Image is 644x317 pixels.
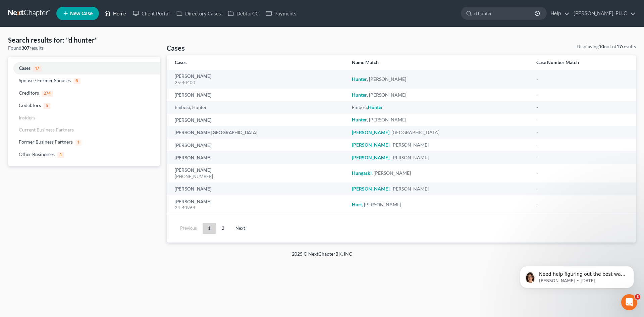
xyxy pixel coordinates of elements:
span: Codebtors [19,102,41,108]
th: Cases [167,55,346,70]
div: 24-40964 [175,205,341,211]
span: Current Business Partners [19,127,74,133]
a: [PERSON_NAME], PLLC [570,7,636,19]
a: Insiders [8,112,160,124]
em: Hunter [352,92,367,98]
a: [PERSON_NAME] [175,156,211,160]
div: 25-40400 [175,80,341,86]
em: [PERSON_NAME] [352,155,389,160]
div: - [536,104,628,111]
em: Hunter [352,117,367,122]
em: [PERSON_NAME] [352,186,389,192]
a: Help [547,7,570,19]
div: - [536,186,628,192]
a: Directory Cases [173,7,224,19]
div: , [PERSON_NAME] [352,186,525,192]
div: , [GEOGRAPHIC_DATA] [352,129,525,136]
span: 3 [635,294,640,300]
div: - [536,92,628,98]
div: , [PERSON_NAME] [352,116,525,123]
div: - [536,170,628,176]
a: Current Business Partners [8,124,160,136]
div: Embesi, [352,104,525,111]
div: Found results [8,45,160,51]
span: 6 [73,78,80,84]
span: Other Businesses [19,151,55,157]
div: , [PERSON_NAME] [352,76,525,83]
iframe: Intercom live chat [621,294,637,310]
em: Hurt [352,202,362,207]
em: Hunter [352,76,367,82]
div: , [PERSON_NAME] [352,154,525,161]
span: 4 [57,152,64,158]
a: Client Portal [129,7,173,19]
div: - [536,154,628,161]
span: Need help figuring out the best way to enter your client's income? Here's a quick article to show... [29,19,116,58]
span: Spouse / Former Spouses [19,77,71,83]
em: [PERSON_NAME] [352,142,389,148]
a: Creditors274 [8,87,160,99]
a: [PERSON_NAME] [175,93,211,98]
a: Home [101,7,129,19]
a: DebtorCC [224,7,262,19]
a: 1 [203,223,216,234]
div: - [536,129,628,136]
a: Other Businesses4 [8,148,160,161]
a: [PERSON_NAME][GEOGRAPHIC_DATA] [175,130,257,135]
a: [PERSON_NAME] [175,187,211,192]
div: [PHONE_NUMBER] [175,173,341,180]
span: 17 [33,66,42,72]
a: Spouse / Former Spouses6 [8,74,160,87]
em: Hungaski [352,170,372,176]
p: Message from Emma, sent 4d ago [29,26,116,32]
em: [PERSON_NAME] [352,129,389,135]
div: 2025 © NextChapterBK, INC [131,251,513,263]
a: Codebtors5 [8,99,160,112]
a: Former Business Partners1 [8,136,160,148]
em: Hunter [368,104,383,110]
div: , [PERSON_NAME] [352,92,525,98]
div: - [536,116,628,123]
span: 5 [44,103,50,109]
iframe: Intercom notifications message [510,252,644,299]
a: Embesi, Hunter [175,105,207,110]
a: 2 [216,223,230,234]
a: Cases17 [8,62,160,74]
span: Creditors [19,90,39,96]
span: 1 [75,140,82,146]
a: Next [230,223,251,234]
span: 274 [42,91,53,97]
th: Case Number Match [531,55,636,70]
span: New Case [70,11,93,16]
strong: 307 [21,45,30,51]
span: Cases [19,65,31,71]
a: [PERSON_NAME] [175,74,211,79]
div: , [PERSON_NAME] [352,142,525,148]
strong: 10 [599,44,604,49]
a: Payments [262,7,300,19]
span: Insiders [19,115,35,120]
a: [PERSON_NAME] [175,118,211,123]
a: [PERSON_NAME] [175,168,211,173]
div: Displaying out of results [577,43,636,50]
span: Former Business Partners [19,139,73,145]
input: Search by name... [474,7,536,19]
th: Name Match [346,55,531,70]
div: - [536,142,628,148]
div: - [536,201,628,208]
h4: Cases [167,43,185,53]
h4: Search results for: "d hunter" [8,35,160,45]
div: - [536,76,628,83]
a: [PERSON_NAME] [175,200,211,204]
a: [PERSON_NAME] [175,143,211,148]
div: , [PERSON_NAME] [352,201,525,208]
strong: 17 [616,44,622,49]
div: , [PERSON_NAME] [352,170,525,176]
